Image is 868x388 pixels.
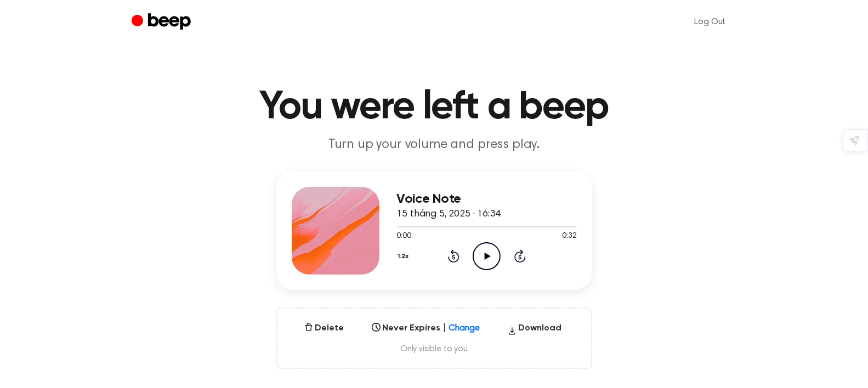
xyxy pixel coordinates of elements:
[503,322,566,339] button: Download
[684,9,737,35] a: Log Out
[30,64,38,72] img: tab_domain_overview_orange.svg
[300,322,349,335] button: Delete
[397,247,413,266] button: 1.2x
[31,18,54,26] div: v 4.0.25
[121,65,185,72] div: Keywords by Traffic
[562,231,576,242] span: 0:32
[42,65,98,72] div: Domain Overview
[18,28,26,37] img: website_grey.svg
[224,136,645,154] p: Turn up your volume and press play.
[291,344,578,355] span: Only visible to you
[397,209,501,219] span: 15 tháng 5, 2025 · 16:34
[397,231,411,242] span: 0:00
[397,192,577,207] h3: Voice Note
[154,88,715,127] h1: You were left a beep
[29,28,121,37] div: Domain: [DOMAIN_NAME]
[132,12,194,33] a: Beep
[18,18,26,26] img: logo_orange.svg
[109,64,118,72] img: tab_keywords_by_traffic_grey.svg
